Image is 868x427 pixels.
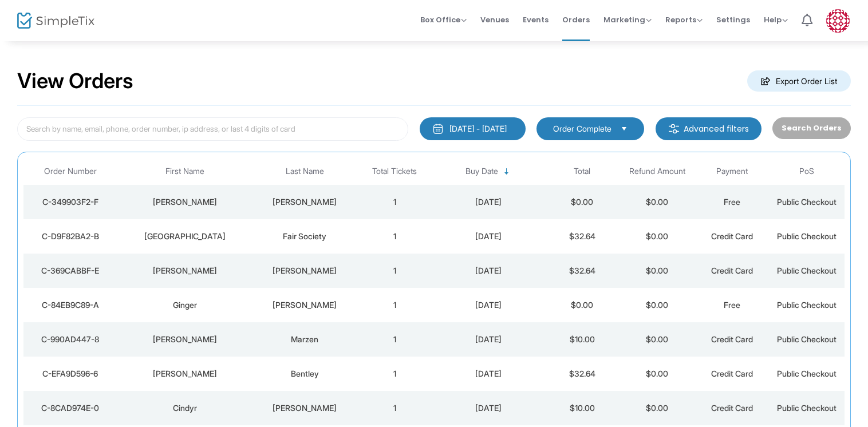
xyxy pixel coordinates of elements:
[120,265,250,276] div: Christie
[777,266,837,275] span: Public Checkout
[432,123,444,135] img: monthly
[777,334,837,344] span: Public Checkout
[716,167,748,176] span: Payment
[26,231,115,242] div: C-D9F82BA2-B
[357,219,432,254] td: 1
[435,299,542,311] div: 10/10/2025
[777,197,837,207] span: Public Checkout
[357,391,432,425] td: 1
[357,322,432,357] td: 1
[435,231,542,242] div: 10/14/2025
[523,5,549,34] span: Events
[764,14,788,25] span: Help
[26,402,115,414] div: C-8CAD974E-0
[255,368,354,379] div: Bentley
[17,117,408,141] input: Search by name, email, phone, order number, ip address, or last 4 digits of card
[545,219,620,254] td: $32.64
[616,122,632,135] button: Select
[620,391,695,425] td: $0.00
[17,69,133,94] h2: View Orders
[620,254,695,288] td: $0.00
[465,167,498,176] span: Buy Date
[545,185,620,219] td: $0.00
[545,322,620,357] td: $10.00
[357,254,432,288] td: 1
[120,334,250,345] div: Brittany
[724,300,740,310] span: Free
[26,265,115,276] div: C-369CABBF-E
[120,196,250,208] div: Heidi
[357,288,432,322] td: 1
[620,219,695,254] td: $0.00
[120,231,250,242] div: Floyd County
[711,369,753,378] span: Credit Card
[120,299,250,311] div: Ginger
[777,300,837,310] span: Public Checkout
[777,403,837,413] span: Public Checkout
[165,167,204,176] span: First Name
[286,167,324,176] span: Last Name
[711,403,753,413] span: Credit Card
[620,158,695,185] th: Refund Amount
[26,299,115,311] div: C-84EB9C89-A
[711,334,753,344] span: Credit Card
[799,167,814,176] span: PoS
[255,334,354,345] div: Marzen
[255,265,354,276] div: DeBower
[620,322,695,357] td: $0.00
[435,334,542,345] div: 10/10/2025
[255,196,354,208] div: Reams
[357,158,432,185] th: Total Tickets
[545,391,620,425] td: $10.00
[545,288,620,322] td: $0.00
[420,14,467,25] span: Box Office
[26,368,115,379] div: C-EFA9D596-6
[435,196,542,208] div: 10/15/2025
[357,185,432,219] td: 1
[620,357,695,391] td: $0.00
[26,334,115,345] div: C-990AD447-8
[502,167,511,176] span: Sortable
[711,231,753,241] span: Credit Card
[120,402,250,414] div: Cindyr
[545,254,620,288] td: $32.64
[562,5,590,34] span: Orders
[255,402,354,414] div: Randall
[120,368,250,379] div: Laura
[435,265,542,276] div: 10/10/2025
[449,123,507,135] div: [DATE] - [DATE]
[747,70,851,92] m-button: Export Order List
[711,266,753,275] span: Credit Card
[724,197,740,207] span: Free
[553,123,611,135] span: Order Complete
[545,357,620,391] td: $32.64
[420,117,526,140] button: [DATE] - [DATE]
[777,369,837,378] span: Public Checkout
[656,117,762,140] m-button: Advanced filters
[480,5,509,34] span: Venues
[668,123,680,135] img: filter
[435,402,542,414] div: 10/9/2025
[357,357,432,391] td: 1
[255,231,354,242] div: Fair Society
[435,368,542,379] div: 10/10/2025
[665,14,703,25] span: Reports
[777,231,837,241] span: Public Checkout
[44,167,97,176] span: Order Number
[716,5,750,34] span: Settings
[620,185,695,219] td: $0.00
[620,288,695,322] td: $0.00
[545,158,620,185] th: Total
[603,14,652,25] span: Marketing
[255,299,354,311] div: Williams
[26,196,115,208] div: C-349903F2-F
